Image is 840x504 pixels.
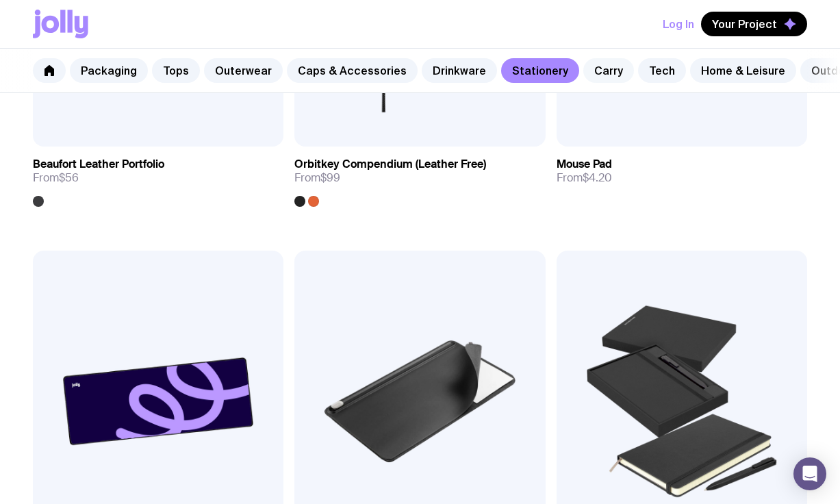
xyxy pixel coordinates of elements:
a: Orbitkey Compendium (Leather Free)From$99 [294,147,545,207]
a: Drinkware [422,58,497,83]
span: From [33,171,79,185]
span: From [294,171,340,185]
div: Open Intercom Messenger [793,457,826,490]
h3: Mouse Pad [557,157,612,171]
h3: Beaufort Leather Portfolio [33,157,164,171]
span: $4.20 [583,171,612,185]
h3: Orbitkey Compendium (Leather Free) [294,157,486,171]
button: Your Project [701,12,807,36]
a: Home & Leisure [690,58,796,83]
a: Beaufort Leather PortfolioFrom$56 [33,147,283,207]
a: Carry [583,58,634,83]
a: Tech [638,58,686,83]
span: Your Project [712,17,777,31]
a: Stationery [501,58,579,83]
a: Outerwear [204,58,283,83]
span: $56 [59,171,79,185]
a: Caps & Accessories [287,58,418,83]
button: Log In [663,12,694,36]
a: Packaging [70,58,148,83]
a: Mouse PadFrom$4.20 [557,147,807,196]
a: Tops [152,58,200,83]
span: From [557,171,612,185]
span: $99 [320,171,340,185]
